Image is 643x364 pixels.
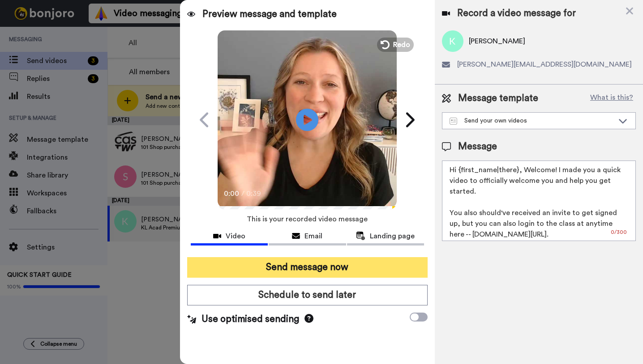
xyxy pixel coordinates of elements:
[442,161,636,241] textarea: Hi {first_name|there}, Welcome! I made you a quick video to officially welcome you and help you g...
[458,140,497,153] span: Message
[457,59,632,70] span: [PERSON_NAME][EMAIL_ADDRESS][DOMAIN_NAME]
[587,92,636,105] button: What is this?
[247,209,368,229] span: This is your recorded video message
[226,231,245,241] span: Video
[370,231,415,241] span: Landing page
[224,188,240,199] span: 0:00
[187,257,428,278] button: Send message now
[304,231,322,241] span: Email
[450,116,614,125] div: Send your own videos
[458,92,538,105] span: Message template
[241,188,244,199] span: /
[201,313,299,326] span: Use optimised sending
[246,188,262,199] span: 0:39
[187,285,428,305] button: Schedule to send later
[450,118,457,125] img: Message-temps.svg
